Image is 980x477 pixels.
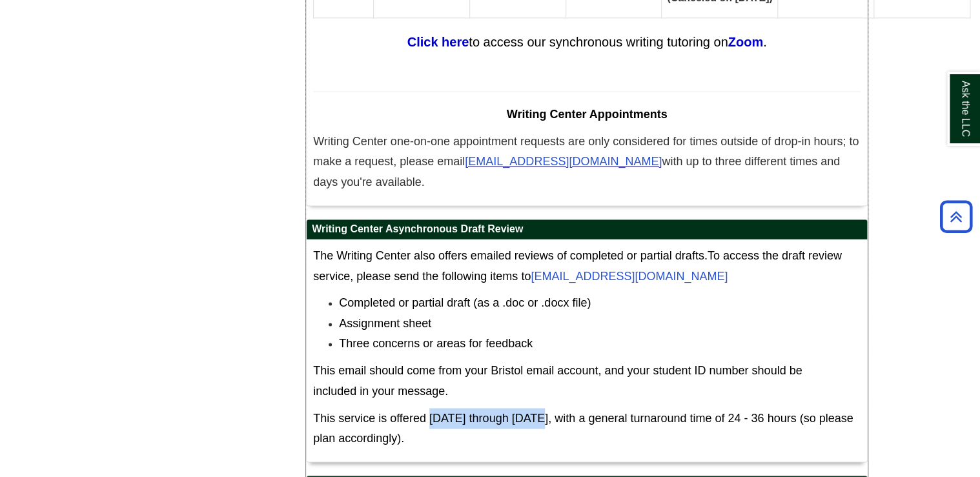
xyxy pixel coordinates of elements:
[465,155,662,168] span: [EMAIL_ADDRESS][DOMAIN_NAME]
[469,35,728,49] span: to access our synchronous writing tutoring on
[313,155,840,188] span: with up to three different times and days you're available.
[307,219,867,239] h2: Writing Center Asynchronous Draft Review
[313,411,853,445] span: This service is offered [DATE] through [DATE], with a general turnaround time of 24 - 36 hours (s...
[339,317,431,330] span: Assignment sheet
[465,157,662,167] a: [EMAIL_ADDRESS][DOMAIN_NAME]
[313,135,859,168] span: Writing Center one-on-one appointment requests are only considered for times outside of drop-in h...
[531,270,728,283] a: [EMAIL_ADDRESS][DOMAIN_NAME]
[313,249,842,283] span: To access the draft review service, please send the following items to
[728,35,762,49] a: Zoom
[763,35,767,49] span: .
[313,249,708,262] span: The Writing Center also offers emailed reviews of completed or partial drafts.
[339,337,533,350] span: Three concerns or areas for feedback
[935,208,977,225] a: Back to Top
[507,108,668,121] span: Writing Center Appointments
[313,364,802,398] span: This email should come from your Bristol email account, and your student ID number should be incl...
[339,296,591,309] span: Completed or partial draft (as a .doc or .docx file)
[407,35,469,49] a: Click here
